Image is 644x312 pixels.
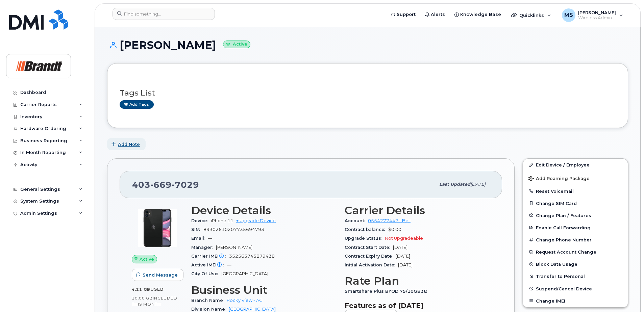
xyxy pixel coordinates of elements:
[236,218,276,223] a: + Upgrade Device
[345,289,430,294] span: Smartshare Plus BYOD 75/10GB36
[396,254,410,259] span: [DATE]
[398,262,413,267] span: [DATE]
[345,227,388,232] span: Contract balance
[345,236,385,241] span: Upgrade Status
[345,302,490,310] h3: Features as of [DATE]
[120,100,154,109] a: Add tags
[345,218,368,223] span: Account
[191,307,229,312] span: Division Name
[132,296,153,301] span: 10.00 GB
[150,287,164,292] span: used
[523,197,628,209] button: Change SIM Card
[227,262,231,267] span: —
[523,159,628,171] a: Edit Device / Employee
[120,89,616,97] h3: Tags List
[172,180,199,190] span: 7029
[345,245,393,250] span: Contract Start Date
[523,234,628,246] button: Change Phone Number
[132,269,183,281] button: Send Message
[388,227,401,232] span: $0.00
[140,256,154,262] span: Active
[191,204,337,216] h3: Device Details
[143,272,178,278] span: Send Message
[191,271,221,276] span: City Of Use
[345,275,490,287] h3: Rate Plan
[523,222,628,234] button: Enable Call Forwarding
[191,262,227,267] span: Active IMEI
[191,284,337,296] h3: Business Unit
[368,218,411,223] a: 0554277447 - Bell
[229,307,276,312] a: [GEOGRAPHIC_DATA]
[227,298,263,303] a: Rocky View - AG
[191,298,227,303] span: Branch Name
[216,245,252,250] span: [PERSON_NAME]
[536,213,591,218] span: Change Plan / Features
[132,287,150,292] span: 4.21 GB
[132,295,177,307] span: included this month
[221,271,268,276] span: [GEOGRAPHIC_DATA]
[528,176,590,182] span: Add Roaming Package
[393,245,407,250] span: [DATE]
[439,182,470,187] span: Last updated
[208,236,212,241] span: —
[536,286,592,291] span: Suspend/Cancel Device
[523,185,628,197] button: Reset Voicemail
[523,246,628,258] button: Request Account Change
[385,236,423,241] span: Not Upgradeable
[191,245,216,250] span: Manager
[345,204,490,216] h3: Carrier Details
[118,141,140,148] span: Add Note
[203,227,264,232] span: 89302610207735694793
[345,254,396,259] span: Contract Expiry Date
[211,218,233,223] span: iPhone 11
[223,41,250,48] small: Active
[191,227,203,232] span: SIM
[523,270,628,282] button: Transfer to Personal
[523,295,628,307] button: Change IMEI
[132,180,199,190] span: 403
[345,262,398,267] span: Initial Activation Date
[523,209,628,222] button: Change Plan / Features
[536,225,591,230] span: Enable Call Forwarding
[107,138,146,150] button: Add Note
[229,254,275,259] span: 352563745879438
[523,258,628,270] button: Block Data Usage
[191,254,229,259] span: Carrier IMEI
[150,180,172,190] span: 669
[191,236,208,241] span: Email
[107,39,628,51] h1: [PERSON_NAME]
[523,171,628,185] button: Add Roaming Package
[191,218,211,223] span: Device
[470,182,486,187] span: [DATE]
[137,208,178,248] img: iPhone_11.jpg
[523,283,628,295] button: Suspend/Cancel Device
